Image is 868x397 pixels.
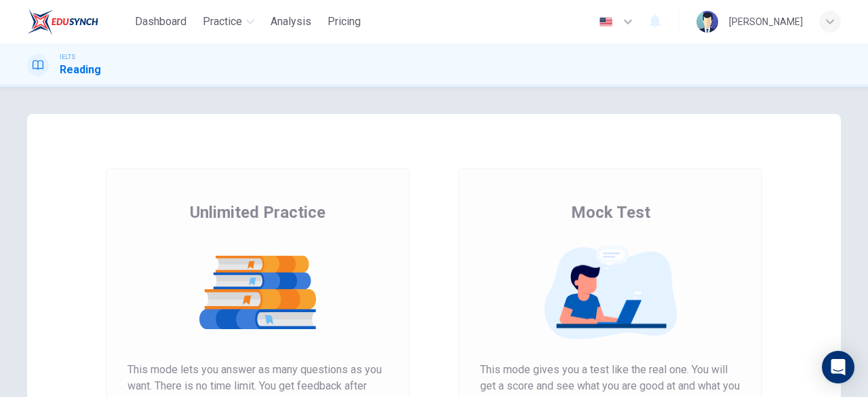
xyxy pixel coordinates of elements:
h1: Reading [60,62,101,78]
button: Analysis [265,10,317,34]
div: Open Intercom Messenger [822,351,854,383]
img: en [597,17,614,27]
span: Practice [203,14,242,30]
button: Practice [197,10,260,34]
span: Pricing [328,14,361,30]
button: Dashboard [130,10,192,34]
div: [PERSON_NAME] [729,14,803,30]
a: EduSynch logo [27,8,130,35]
span: Analysis [271,14,311,30]
span: Mock Test [571,202,650,223]
img: Profile picture [696,11,718,33]
span: Unlimited Practice [190,202,325,223]
img: EduSynch logo [27,8,98,35]
button: Pricing [322,10,366,34]
span: IELTS [60,52,75,62]
span: Dashboard [135,14,186,30]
